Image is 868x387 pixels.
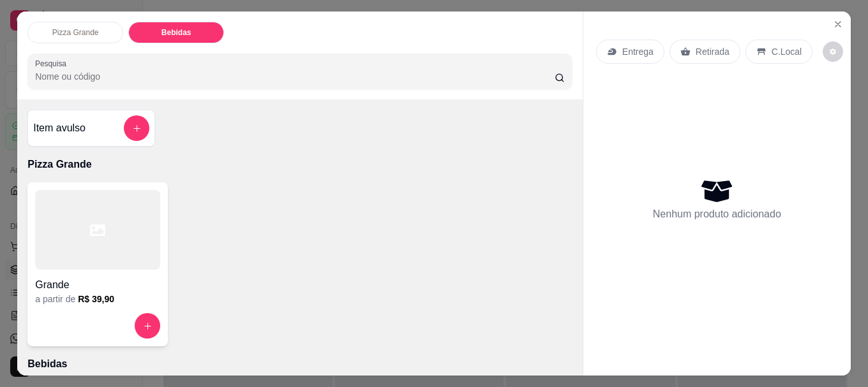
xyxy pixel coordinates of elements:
p: Bebidas [161,27,191,38]
button: Close [828,14,848,34]
input: Pesquisa [35,70,555,83]
div: a partir de [35,293,160,305]
h6: R$ 39,90 [78,293,114,305]
p: Pizza Grande [27,157,572,172]
p: Nenhum produto adicionado [653,207,781,222]
button: add-separate-item [124,115,149,141]
button: increase-product-quantity [135,313,160,339]
h4: Item avulso [33,120,86,136]
p: Bebidas [27,356,572,372]
label: Pesquisa [35,58,71,69]
p: Pizza Grande [52,27,99,38]
p: Entrega [622,45,654,58]
h4: Grande [35,277,160,293]
button: decrease-product-quantity [823,41,843,62]
p: C.Local [772,45,802,58]
p: Retirada [696,45,730,58]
